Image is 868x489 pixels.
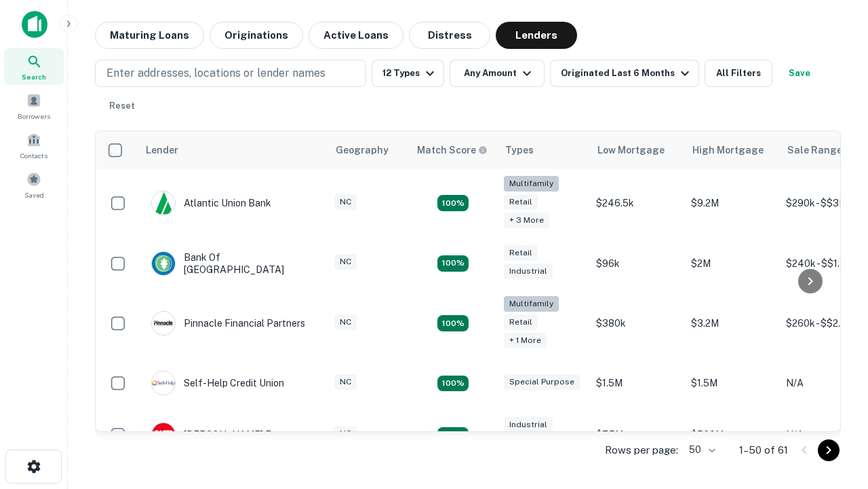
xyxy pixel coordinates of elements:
[589,131,684,169] th: Low Mortgage
[334,314,357,330] div: NC
[684,289,779,358] td: $3.2M
[692,142,764,158] div: High Mortgage
[146,142,178,158] div: Lender
[138,131,328,169] th: Lender
[95,22,204,49] button: Maturing Loans
[24,189,44,200] span: Saved
[684,440,717,460] div: 50
[818,439,840,461] button: Go to next page
[450,60,545,87] button: Any Amount
[152,372,175,395] img: picture
[334,426,357,441] div: NC
[605,442,678,458] p: Rows per page:
[504,296,559,312] div: Multifamily
[151,371,284,395] div: Self-help Credit Union
[504,245,538,261] div: Retail
[18,111,50,122] span: Borrowers
[787,142,842,158] div: Sale Range
[4,48,64,85] a: Search
[437,376,469,392] div: Matching Properties: 11, hasApolloMatch: undefined
[589,289,684,358] td: $380k
[22,71,46,82] span: Search
[504,194,538,210] div: Retail
[20,150,47,161] span: Contacts
[589,409,684,460] td: $7.5M
[372,60,444,87] button: 12 Types
[739,442,788,458] p: 1–50 of 61
[437,315,469,331] div: Matching Properties: 18, hasApolloMatch: undefined
[505,142,534,158] div: Types
[151,311,305,336] div: Pinnacle Financial Partners
[437,195,469,211] div: Matching Properties: 10, hasApolloMatch: undefined
[152,252,175,275] img: picture
[684,409,779,460] td: $500M
[589,169,684,238] td: $246.5k
[504,264,553,279] div: Industrial
[95,60,366,87] button: Enter addresses, locations or lender names
[597,142,665,158] div: Low Mortgage
[496,22,577,49] button: Lenders
[684,357,779,409] td: $1.5M
[589,357,684,409] td: $1.5M
[151,422,292,447] div: [PERSON_NAME] Fargo
[4,88,64,124] a: Borrowers
[152,312,175,335] img: picture
[409,131,497,169] th: Capitalize uses an advanced AI algorithm to match your search with the best lender. The match sco...
[409,22,490,49] button: Distress
[504,176,559,192] div: Multifamily
[22,11,47,38] img: capitalize-icon.png
[334,254,357,270] div: NC
[334,194,357,210] div: NC
[336,142,389,158] div: Geography
[152,192,175,215] img: picture
[417,143,488,158] div: Capitalize uses an advanced AI algorithm to match your search with the best lender. The match sco...
[497,131,589,169] th: Types
[152,423,175,446] img: picture
[4,166,64,203] a: Saved
[437,255,469,272] div: Matching Properties: 15, hasApolloMatch: undefined
[504,213,549,228] div: + 3 more
[504,374,580,390] div: Special Purpose
[106,65,325,81] p: Enter addresses, locations or lender names
[417,143,485,158] h6: Match Score
[684,238,779,289] td: $2M
[100,92,144,120] button: Reset
[504,417,553,433] div: Industrial
[504,333,547,348] div: + 1 more
[684,169,779,238] td: $9.2M
[778,60,821,87] button: Save your search to get updates of matches that match your search criteria.
[210,22,303,49] button: Originations
[151,191,271,215] div: Atlantic Union Bank
[705,60,772,87] button: All Filters
[328,131,409,169] th: Geography
[309,22,403,49] button: Active Loans
[550,60,699,87] button: Originated Last 6 Months
[589,238,684,289] td: $96k
[504,314,538,330] div: Retail
[684,131,779,169] th: High Mortgage
[4,127,64,164] a: Contacts
[334,374,357,390] div: NC
[561,65,693,81] div: Originated Last 6 Months
[151,251,314,276] div: Bank Of [GEOGRAPHIC_DATA]
[437,427,469,443] div: Matching Properties: 14, hasApolloMatch: undefined
[800,337,868,402] iframe: Chat Widget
